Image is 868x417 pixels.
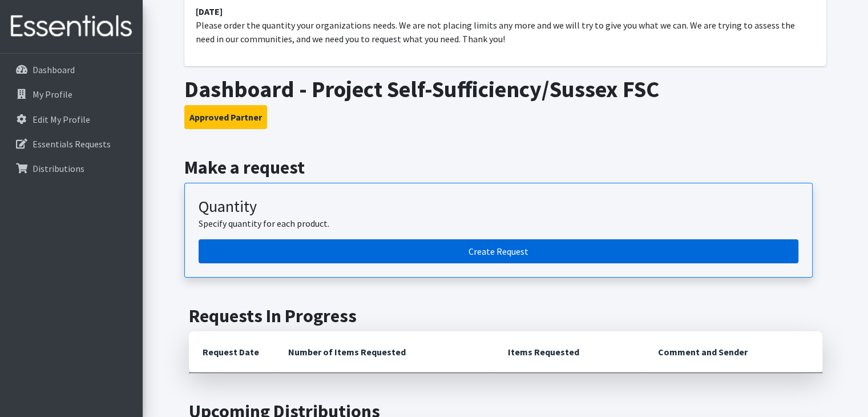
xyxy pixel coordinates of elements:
[184,157,826,178] h2: Make a request
[644,331,822,373] th: Comment and Sender
[199,239,798,263] a: Create a request by quantity
[33,89,72,100] p: My Profile
[33,114,90,125] p: Edit My Profile
[5,133,138,155] a: Essentials Requests
[494,331,644,373] th: Items Requested
[199,216,798,230] p: Specify quantity for each product.
[274,331,495,373] th: Number of Items Requested
[33,163,84,174] p: Distributions
[5,157,138,180] a: Distributions
[189,305,822,327] h2: Requests In Progress
[5,108,138,131] a: Edit My Profile
[196,6,223,17] strong: [DATE]
[5,7,138,46] img: HumanEssentials
[184,75,826,103] h1: Dashboard - Project Self-Sufficiency/Sussex FSC
[189,331,274,373] th: Request Date
[33,64,75,75] p: Dashboard
[199,197,798,216] h3: Quantity
[33,138,111,150] p: Essentials Requests
[5,58,138,81] a: Dashboard
[184,105,267,129] button: Approved Partner
[5,83,138,106] a: My Profile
